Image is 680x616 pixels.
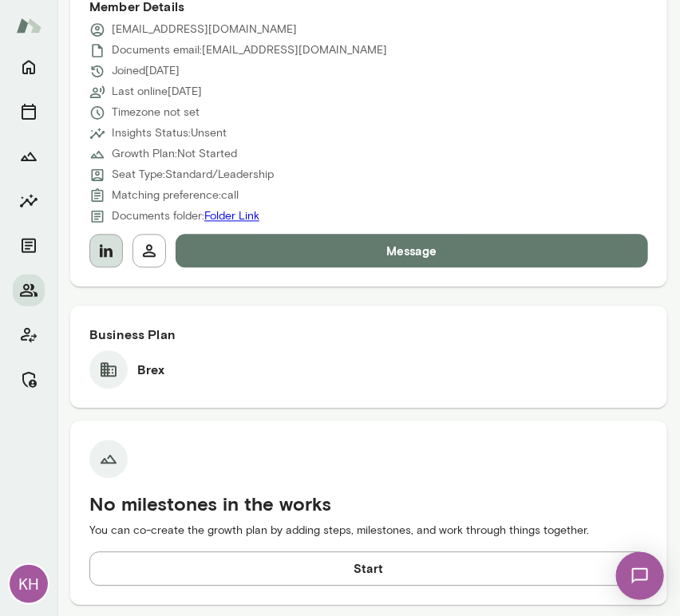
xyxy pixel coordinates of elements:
[16,10,42,41] img: Mento
[112,168,274,184] p: Seat Type: Standard/Leadership
[89,492,648,517] h5: No milestones in the works
[112,147,237,163] p: Growth Plan: Not Started
[13,140,45,172] button: Growth Plan
[112,126,227,142] p: Insights Status: Unsent
[89,523,648,539] p: You can co-create the growth plan by adding steps, milestones, and work through things together.
[204,210,259,223] a: Folder Link
[13,364,45,396] button: Manage
[89,552,648,586] button: Start
[10,565,48,603] div: KH
[112,105,200,121] p: Timezone not set
[112,22,297,38] p: [EMAIL_ADDRESS][DOMAIN_NAME]
[13,319,45,351] button: Client app
[13,185,45,217] button: Insights
[112,188,239,204] p: Matching preference: call
[89,326,648,345] h6: Business Plan
[13,96,45,128] button: Sessions
[13,274,45,306] button: Members
[112,43,387,59] p: Documents email: [EMAIL_ADDRESS][DOMAIN_NAME]
[112,209,259,225] p: Documents folder:
[137,361,165,380] h6: Brex
[13,51,45,83] button: Home
[176,235,648,268] button: Message
[112,85,202,101] p: Last online [DATE]
[13,230,45,262] button: Documents
[112,64,180,80] p: Joined [DATE]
